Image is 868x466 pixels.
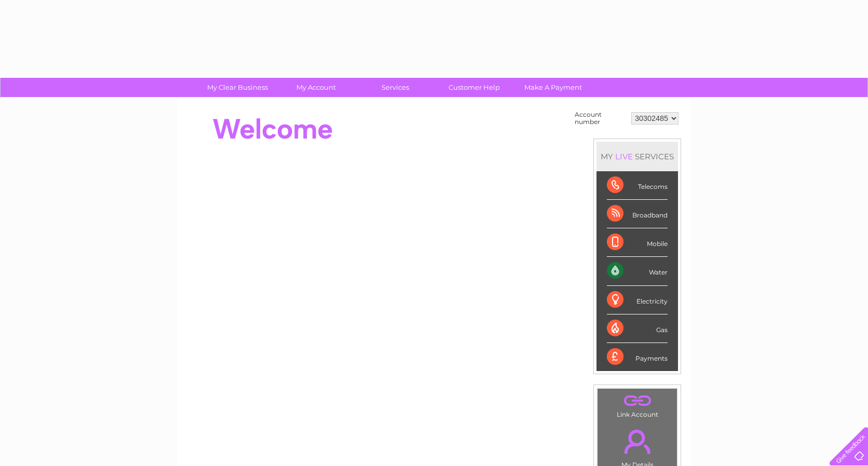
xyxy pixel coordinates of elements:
[607,343,668,371] div: Payments
[613,152,635,161] div: LIVE
[607,228,668,257] div: Mobile
[510,78,596,97] a: Make A Payment
[352,78,438,97] a: Services
[274,78,359,97] a: My Account
[607,200,668,228] div: Broadband
[596,142,678,171] div: MY SERVICES
[607,314,668,343] div: Gas
[607,286,668,314] div: Electricity
[600,423,674,460] a: .
[195,78,280,97] a: My Clear Business
[597,388,677,421] td: Link Account
[607,171,668,200] div: Telecoms
[572,108,629,128] td: Account number
[607,257,668,285] div: Water
[600,391,674,409] a: .
[431,78,517,97] a: Customer Help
